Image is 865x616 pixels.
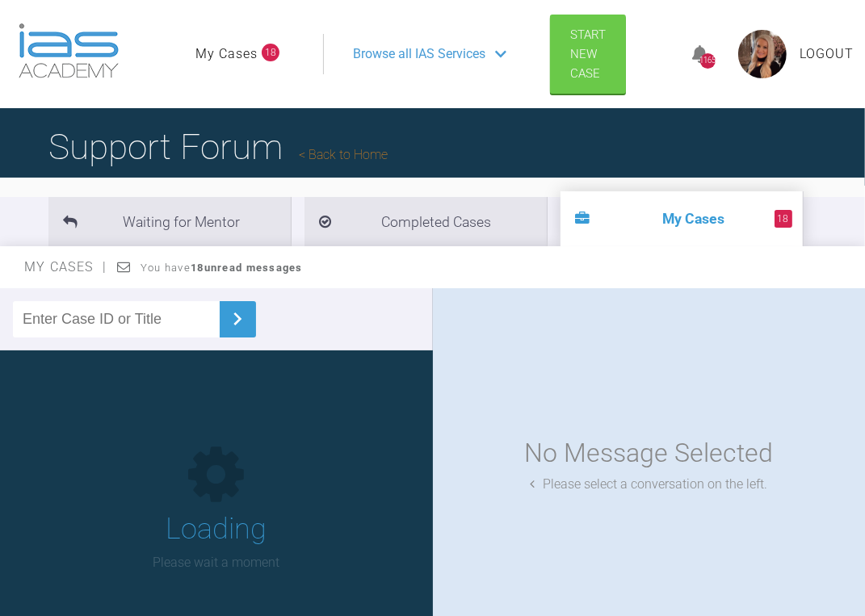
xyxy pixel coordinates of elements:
[570,27,606,81] span: Start New Case
[13,301,220,337] input: Enter Case ID or Title
[48,197,291,246] li: Waiting for Mentor
[524,433,773,474] div: No Message Selected
[153,552,279,573] p: Please wait a moment
[48,119,388,175] h1: Support Forum
[19,23,119,78] img: logo-light.3e3ef733.png
[262,44,279,61] span: 18
[738,30,787,78] img: profile.png
[550,15,626,94] a: Start New Case
[700,53,716,69] div: 1165
[166,506,267,553] h1: Loading
[775,210,792,228] span: 18
[530,474,767,495] div: Please select a conversation on the left.
[225,306,250,332] img: chevronRight.28bd32b0.svg
[195,44,258,65] a: My Cases
[800,44,854,65] a: Logout
[353,44,485,65] span: Browse all IAS Services
[191,262,303,274] strong: 18 unread messages
[299,147,388,162] a: Back to Home
[561,191,803,246] li: My Cases
[24,259,107,274] span: My Cases
[141,262,303,274] span: You have
[304,197,547,246] li: Completed Cases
